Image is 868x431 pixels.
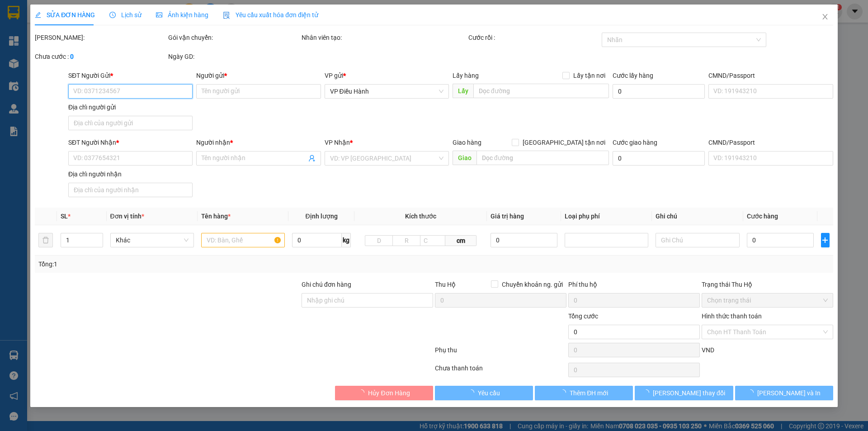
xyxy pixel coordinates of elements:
span: Thêm ĐH mới [570,388,608,398]
label: Hình thức thanh toán [702,313,762,320]
span: loading [560,389,570,396]
span: Giá trị hàng [491,213,524,220]
input: R [392,235,420,246]
button: Hủy Đơn Hàng [335,386,433,400]
th: Ghi chú [652,208,743,225]
span: Chọn trạng thái [707,294,828,307]
span: loading [643,389,653,396]
button: delete [38,233,53,247]
div: Chưa cước : [35,52,166,62]
span: up [95,235,101,240]
span: Yêu cầu [478,388,500,398]
span: Tổng cước [568,313,598,320]
span: [PERSON_NAME] và In [757,388,821,398]
input: Cước lấy hàng [613,84,705,99]
span: [GEOGRAPHIC_DATA] tận nơi [519,137,609,147]
b: 0 [70,53,74,60]
button: plus [821,233,830,247]
label: Cước lấy hàng [613,72,653,79]
span: VP Nhận [325,139,350,146]
span: Giao hàng [453,139,481,146]
span: Khác [116,233,189,247]
button: [PERSON_NAME] và In [735,386,833,400]
input: C [420,235,445,246]
span: VP Điều Hành [330,85,443,98]
span: Lấy tận nơi [570,71,609,81]
input: Ghi chú đơn hàng [302,293,433,308]
label: Cước giao hàng [613,139,657,146]
div: Tổng: 1 [38,259,335,269]
input: Cước giao hàng [613,151,705,166]
div: SĐT Người Nhận [68,137,193,147]
span: plus [821,237,829,244]
span: Thu Hộ [435,281,456,288]
span: cm [445,235,476,246]
input: Dọc đường [476,151,609,165]
div: Trạng thái Thu Hộ [702,279,833,289]
div: Địa chỉ người nhận [68,169,193,179]
div: Chưa thanh toán [434,363,567,379]
div: Người gửi [196,71,321,81]
input: Dọc đường [473,84,609,98]
button: Yêu cầu [435,386,533,400]
span: SỬA ĐƠN HÀNG [35,11,95,19]
img: icon [223,12,230,19]
label: Ghi chú đơn hàng [302,281,351,288]
input: Địa chỉ của người nhận [68,183,193,197]
span: edit [35,12,41,18]
input: VD: Bàn, Ghế [201,233,285,247]
span: Increase Value [93,233,103,240]
div: Phí thu hộ [568,279,700,293]
span: loading [747,389,757,396]
div: [PERSON_NAME]: [35,33,166,43]
div: SĐT Người Gửi [68,71,193,81]
span: down [95,241,101,246]
span: Decrease Value [93,240,103,247]
input: Ghi Chú [656,233,739,247]
div: Cước rồi : [468,33,600,43]
span: Hủy Đơn Hàng [368,388,410,398]
span: Yêu cầu xuất hóa đơn điện tử [223,11,318,19]
span: Chuyển khoản ng. gửi [498,279,566,289]
span: SL [61,213,68,220]
input: D [365,235,393,246]
span: clock-circle [109,12,116,18]
div: Nhân viên tạo: [302,33,467,43]
span: Định lượng [305,213,337,220]
span: loading [358,389,368,396]
span: Ảnh kiện hàng [156,11,208,19]
span: Đơn vị tính [110,213,144,220]
span: [PERSON_NAME] thay đổi [653,388,725,398]
span: Tên hàng [201,213,231,220]
button: Close [812,5,838,30]
button: [PERSON_NAME] thay đổi [635,386,733,400]
input: Địa chỉ của người gửi [68,116,193,130]
div: Gói vận chuyển: [168,33,300,43]
span: Giao [453,151,476,165]
span: picture [156,12,162,18]
span: loading [468,389,478,396]
div: Ngày GD: [168,52,300,62]
button: Thêm ĐH mới [535,386,633,400]
span: Lịch sử [109,11,142,19]
div: Người nhận [196,137,321,147]
div: Địa chỉ người gửi [68,102,193,112]
span: Lấy hàng [453,72,479,79]
div: CMND/Passport [708,71,833,81]
div: Phụ thu [434,345,567,361]
span: Lấy [453,84,473,98]
span: VND [702,346,714,354]
span: Cước hàng [747,213,778,220]
div: CMND/Passport [708,137,833,147]
span: close [821,13,829,20]
span: user-add [308,155,316,162]
div: VP gửi [325,71,449,81]
span: kg [342,233,351,247]
th: Loại phụ phí [561,208,652,225]
span: Kích thước [405,213,436,220]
